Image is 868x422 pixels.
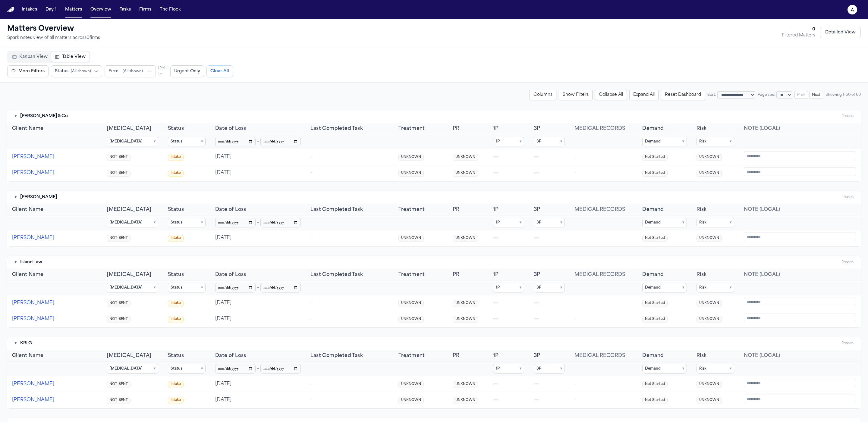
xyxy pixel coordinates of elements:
span: ▾ [682,220,684,225]
button: Demand [642,125,664,132]
button: [PERSON_NAME] [12,315,54,323]
span: PR [453,125,460,132]
span: Page size: [758,92,775,97]
span: ▾ [154,220,156,225]
span: to [158,71,162,77]
span: ▾ [682,366,684,371]
button: Columns [530,90,556,100]
button: 1P [493,271,498,278]
span: NOT_SENT [107,381,131,388]
button: Treatment [398,206,425,213]
button: Client Name [12,125,43,132]
span: Note (local) [744,353,780,358]
summary: Status ▾ [168,218,206,227]
summary: Status ▾ [168,364,206,374]
select: Sort [717,91,755,98]
td: - [306,295,394,311]
button: Risk [697,206,707,213]
td: [DATE] [210,149,306,165]
button: Table View [51,52,89,62]
span: KRLG [20,340,32,346]
span: Medical Records [574,272,625,277]
a: Matters [63,4,84,15]
span: ▾ [520,220,521,225]
div: 1 cases [842,195,854,200]
span: Island Law [20,259,42,265]
span: ▾ [201,366,203,371]
span: Not Started [642,316,668,323]
span: NOT_SENT [107,154,131,161]
span: 3P [534,352,540,359]
div: Filtered Matters [782,33,815,39]
span: UNKNOWN [697,397,722,404]
span: - [574,398,576,402]
span: UNKNOWN [453,235,478,242]
td: [DATE] [210,295,306,311]
button: Date of Loss [215,271,246,278]
span: Status [168,206,184,213]
button: [PERSON_NAME] [12,380,54,388]
button: [PERSON_NAME] [12,169,54,177]
span: Intake [168,300,184,307]
span: ▾ [154,139,156,144]
span: ( All shown ) [123,69,143,74]
span: ▾ [154,366,156,371]
span: Intake [168,316,184,323]
a: Tasks [117,4,133,15]
span: Note (local) [744,272,780,277]
span: UNKNOWN [697,316,722,323]
summary: 1P ▾ [493,218,524,227]
span: UNKNOWN [398,300,424,307]
span: NOT_SENT [107,300,131,307]
span: – [257,138,259,145]
a: Day 1 [43,4,59,15]
span: – [257,365,259,372]
span: Firm [108,68,118,74]
div: 2 cases [841,341,854,346]
button: [MEDICAL_DATA] [107,206,152,213]
span: Not Started [642,300,668,307]
span: Intake [168,381,184,388]
span: Table View [62,54,86,60]
button: Toggle firm section [14,259,17,265]
span: [MEDICAL_DATA] [107,352,152,359]
button: [PERSON_NAME] [12,153,54,161]
button: Urgent Only [170,65,204,77]
button: Toggle firm section [14,194,17,200]
span: ▾ [682,139,684,144]
button: 1P [493,352,498,359]
button: Toggle firm section [14,113,17,119]
button: Risk [697,125,707,132]
span: UNKNOWN [697,235,722,242]
span: UNKNOWN [398,397,424,404]
button: Firm(All shown) [105,65,156,77]
summary: 3P ▾ [534,283,565,292]
button: PR [453,271,460,278]
span: UNKNOWN [398,154,424,161]
button: Treatment [398,352,425,359]
td: - [306,165,394,181]
button: Kanban View [8,52,51,62]
button: Date of Loss [215,352,246,359]
button: The Flock [157,4,183,15]
span: Kanban View [19,54,48,60]
span: Not Started [642,154,668,161]
span: Last Completed Task [310,352,363,359]
span: Risk [697,352,707,359]
span: UNKNOWN [453,300,478,307]
span: [PERSON_NAME] [20,194,57,200]
span: - [574,301,576,305]
button: More Filters [7,65,49,77]
summary: Demand ▾ [642,218,687,227]
td: - [306,376,394,392]
span: Showing 1-50 of 60 [826,92,861,97]
span: Status [168,352,184,359]
span: – [257,219,259,226]
button: Detailed View [820,27,861,38]
span: Medical Records [574,353,625,358]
